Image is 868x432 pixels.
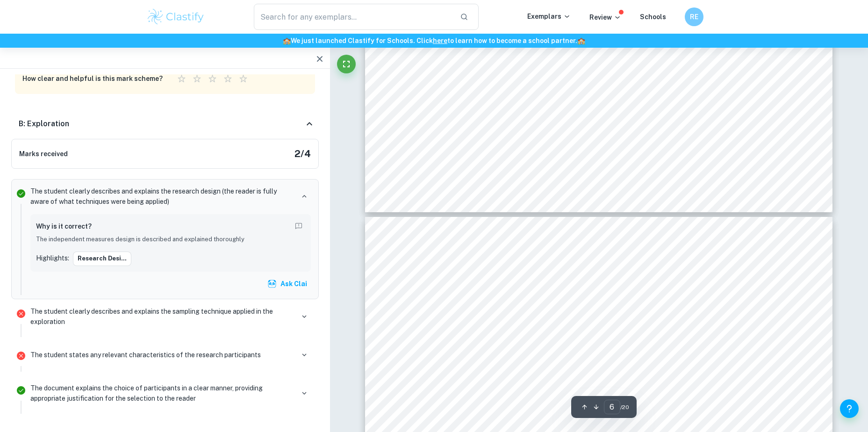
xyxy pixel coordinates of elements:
p: Exemplars [527,11,571,22]
span: . Participants [725,109,776,118]
span: / 20 [620,403,629,411]
svg: Correct [15,188,27,199]
h6: Marks received [19,149,68,159]
button: Report mistake/confusion [292,220,305,233]
p: Review [589,12,621,22]
p: The document explains the choice of participants in a clear manner, providing appropriate justifi... [30,383,294,403]
h6: How clear and helpful is this mark scheme? [22,73,163,84]
div: B: Exploration [11,109,319,139]
button: Fullscreen [337,55,356,73]
p: The student clearly describes and explains the research design (the reader is fully aware of what... [30,186,294,207]
span: be overcome by creating two different word lists, the difference in the word lists may become [422,367,775,376]
h6: B: Exploration [19,118,69,130]
span: participants were tasked to perform a recall after a filler activity. The design was used to avoid [422,298,776,307]
a: Schools [640,13,666,21]
span: Independent measures design was used as a research design, where participants undergo [422,86,776,95]
button: RE [685,7,703,26]
img: Clastify logo [146,7,206,26]
span: participants were tasked to perform an immediate recall, whereas, in the second condition, [422,275,775,284]
button: Ask Clai [265,275,311,292]
h6: Why is it correct? [36,221,92,231]
span: a confounding variable by itself. [422,390,544,399]
p: Highlights: [36,253,69,263]
span: order effects that are present in the repeated measures design as participants would be [422,321,775,330]
button: Research Desi... [73,252,131,266]
a: here [433,37,447,44]
span: 🏫 [283,37,291,44]
input: Search for any exemplars... [254,4,453,30]
h6: We just launched Clastify for Schools. Click to learn how to become a school partner. [2,36,866,46]
span: 4 [597,165,602,174]
p: The student states any relevant characteristics of the research participants [30,350,261,360]
p: The student clearly describes and explains the sampling technique applied in the exploration [30,306,294,327]
p: The independent measures design is described and explained thoroughly [36,235,305,244]
span: only one experimental condition [422,109,550,118]
span: Research Design [422,56,496,67]
img: clai.svg [267,279,277,288]
span: 🏫 [577,37,585,44]
span: and the groups’ results are then compared [553,109,724,118]
svg: Correct [15,385,27,396]
span: exposed to the same word list twice, thus allowing for further practice. Although this could [422,344,775,353]
h5: 2 / 4 [294,147,311,161]
svg: Incorrect [15,308,27,319]
button: Help and Feedback [840,399,859,418]
h6: RE [689,12,699,22]
span: were allocated through random allocation into two different conditions. In the first condition, [422,132,775,142]
svg: Incorrect [15,350,27,361]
